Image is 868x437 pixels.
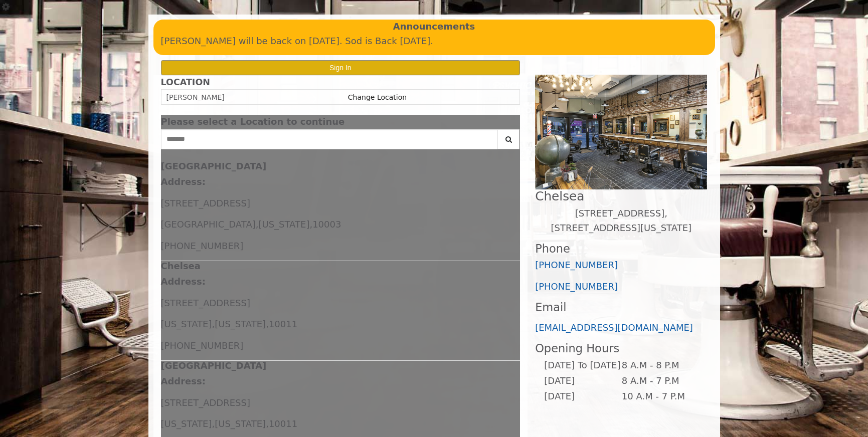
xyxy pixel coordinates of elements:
span: , [212,319,215,329]
b: Address: [161,276,206,287]
b: LOCATION [161,77,210,87]
b: [GEOGRAPHIC_DATA] [161,161,267,171]
a: Change Location [348,93,407,101]
input: Search Center [161,129,498,149]
b: Address: [161,176,206,187]
span: , [266,418,269,429]
td: 8 A.M - 8 P.M [621,358,699,373]
i: Search button [503,136,514,143]
span: [US_STATE] [215,418,266,429]
b: Announcements [393,20,475,34]
td: 8 A.M - 7 P.M [621,373,699,389]
td: [DATE] [544,389,621,404]
span: , [309,219,312,230]
div: Center Select [161,129,520,154]
span: [US_STATE] [258,219,309,230]
span: [STREET_ADDRESS] [161,198,250,208]
td: [DATE] To [DATE] [544,358,621,373]
span: [US_STATE] [215,319,266,329]
span: [PHONE_NUMBER] [161,241,244,251]
a: [PHONE_NUMBER] [535,281,618,292]
span: 10011 [269,418,297,429]
h2: Chelsea [535,189,707,203]
span: [US_STATE] [161,418,212,429]
button: Sign In [161,60,520,75]
b: Chelsea [161,261,201,271]
span: , [266,319,269,329]
b: [GEOGRAPHIC_DATA] [161,360,267,371]
span: Please select a Location to continue [161,116,345,127]
b: Address: [161,376,206,386]
span: [PHONE_NUMBER] [161,340,244,351]
h3: Phone [535,243,707,255]
span: , [256,219,259,230]
span: 10011 [269,319,297,329]
a: [EMAIL_ADDRESS][DOMAIN_NAME] [535,322,693,333]
span: 10003 [312,219,341,230]
span: [PERSON_NAME] [166,93,225,101]
button: close dialog [505,119,520,125]
span: , [212,418,215,429]
td: [DATE] [544,373,621,389]
h3: Opening Hours [535,342,707,355]
h3: Email [535,301,707,314]
span: [STREET_ADDRESS] [161,298,250,308]
span: [GEOGRAPHIC_DATA] [161,219,256,230]
td: 10 A.M - 7 P.M [621,389,699,404]
span: [US_STATE] [161,319,212,329]
p: [STREET_ADDRESS],[STREET_ADDRESS][US_STATE] [535,206,707,236]
span: [STREET_ADDRESS] [161,397,250,408]
a: [PHONE_NUMBER] [535,260,618,270]
p: [PERSON_NAME] will be back on [DATE]. Sod is Back [DATE]. [161,34,708,49]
